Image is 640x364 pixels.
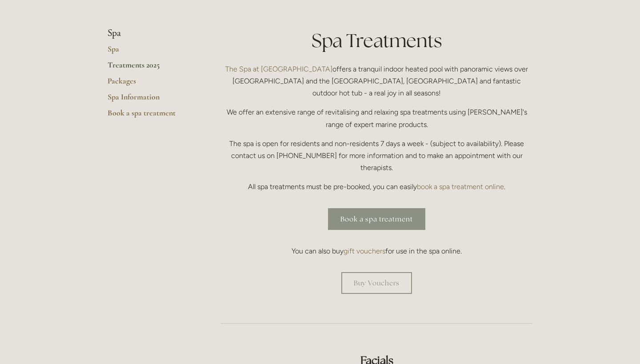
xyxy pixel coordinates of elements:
a: Book a spa treatment [108,108,192,124]
p: The spa is open for residents and non-residents 7 days a week - (subject to availability). Please... [221,138,532,174]
a: Treatments 2025 [108,60,192,76]
li: Spa [108,28,192,39]
a: Packages [108,76,192,92]
a: Spa [108,44,192,60]
a: The Spa at [GEOGRAPHIC_DATA] [225,65,332,73]
p: We offer an extensive range of revitalising and relaxing spa treatments using [PERSON_NAME]'s ran... [221,106,532,130]
a: gift vouchers [344,247,385,255]
h1: Spa Treatments [221,28,532,54]
a: Buy Vouchers [341,272,412,294]
p: All spa treatments must be pre-booked, you can easily . [221,181,532,193]
a: Book a spa treatment [328,208,425,230]
p: offers a tranquil indoor heated pool with panoramic views over [GEOGRAPHIC_DATA] and the [GEOGRAP... [221,63,532,99]
p: You can also buy for use in the spa online. [221,245,532,257]
a: book a spa treatment online [417,182,504,191]
a: Spa Information [108,92,192,108]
